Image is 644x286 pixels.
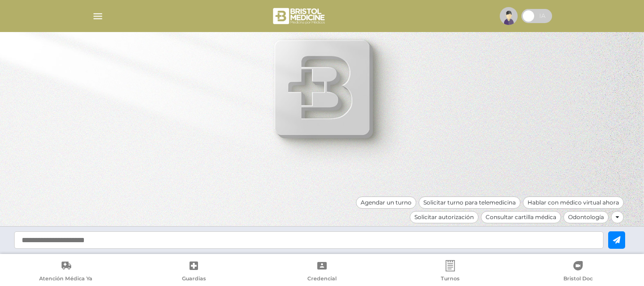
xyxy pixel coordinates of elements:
[39,275,92,284] span: Atención Médica Ya
[307,275,337,284] span: Credencial
[356,196,416,209] div: Agendar un turno
[419,196,520,209] div: Solicitar turno para telemedicina
[481,211,561,223] div: Consultar cartilla médica
[523,196,624,209] div: Hablar con médico virtual ahora
[410,211,479,223] div: Solicitar autorización
[130,260,258,284] a: Guardias
[272,5,328,27] img: bristol-medicine-blanco.png
[563,211,609,223] div: Odontología
[92,10,104,22] img: Cober_menu-lines-white.svg
[258,260,386,284] a: Credencial
[182,275,206,284] span: Guardias
[563,275,593,284] span: Bristol Doc
[500,7,518,25] img: profile-placeholder.svg
[441,275,460,284] span: Turnos
[386,260,514,284] a: Turnos
[514,260,642,284] a: Bristol Doc
[2,260,130,284] a: Atención Médica Ya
